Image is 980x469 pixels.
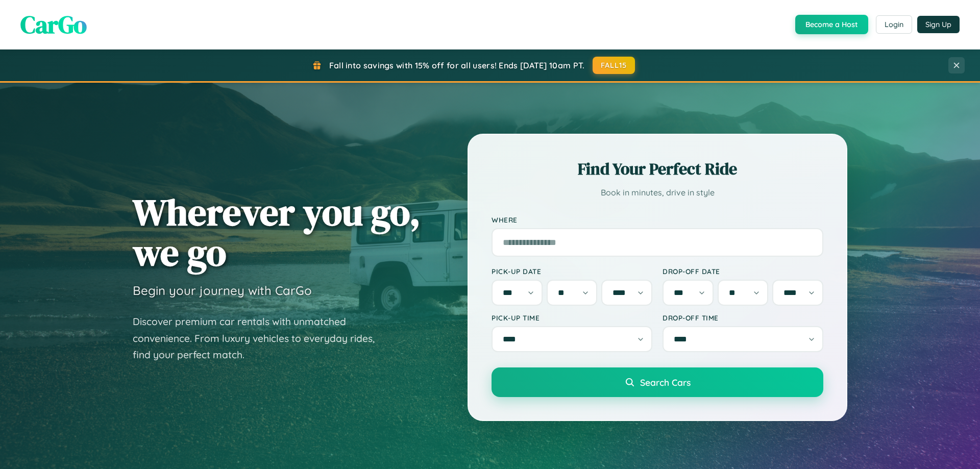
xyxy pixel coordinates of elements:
h1: Wherever you go, we go [133,192,421,273]
span: CarGo [20,8,87,41]
button: Login [876,15,912,34]
h3: Begin your journey with CarGo [133,283,312,298]
span: Search Cars [640,377,691,388]
button: Sign Up [917,16,960,33]
h2: Find Your Perfect Ride [492,158,823,180]
button: FALL15 [593,57,635,74]
p: Book in minutes, drive in style [492,185,823,200]
p: Discover premium car rentals with unmatched convenience. From luxury vehicles to everyday rides, ... [133,313,388,363]
button: Search Cars [492,367,823,397]
label: Pick-up Date [492,267,652,276]
label: Pick-up Time [492,313,652,322]
label: Drop-off Date [663,267,823,276]
button: Become a Host [795,15,868,34]
label: Where [492,215,823,224]
label: Drop-off Time [663,313,823,322]
span: Fall into savings with 15% off for all users! Ends [DATE] 10am PT. [329,60,585,70]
